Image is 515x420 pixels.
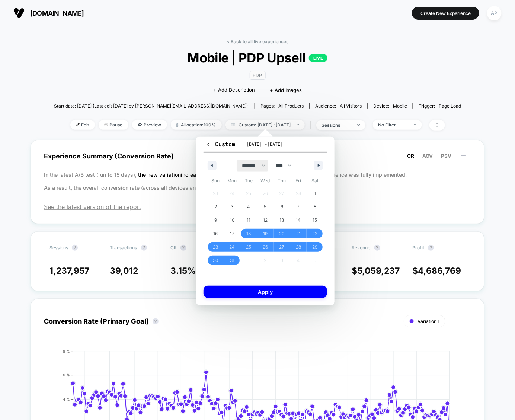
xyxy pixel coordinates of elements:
div: AP [487,6,502,20]
span: $ [412,266,461,276]
span: Tue [240,175,257,187]
img: Visually logo [13,7,25,19]
button: AOV [420,153,435,159]
span: Thu [274,175,290,187]
p: LIVE [309,54,327,62]
button: 19 [257,227,274,240]
span: mobile [393,103,407,109]
img: end [414,124,416,125]
span: Fri [290,175,307,187]
button: Apply [204,286,327,298]
span: 25 [246,240,251,254]
span: 10 [230,214,234,227]
span: 17 [230,227,234,240]
span: 7 [297,200,300,214]
img: edit [76,123,80,126]
span: Edit [70,120,95,130]
span: All Visitors [340,103,362,109]
span: all products [278,103,304,109]
button: 12 [257,214,274,227]
span: 1,237,957 [49,266,89,276]
button: 3 [224,200,241,214]
span: Sessions [49,245,68,250]
button: 1 [307,187,323,200]
span: Allocation: 100% [171,120,222,130]
span: See the latest version of the report [44,203,471,211]
span: 20 [279,227,285,240]
span: 1 [314,187,316,200]
span: 22 [313,227,318,240]
button: [DOMAIN_NAME] [11,7,86,19]
button: 11 [240,214,257,227]
button: 9 [207,214,224,227]
button: 21 [290,227,307,240]
p: In the latest A/B test (run for 15 days), before the experience was fully implemented. As a resul... [44,168,471,194]
span: Experience Summary (Conversion Rate) [44,148,471,164]
span: [DOMAIN_NAME] [30,9,84,17]
button: 26 [257,240,274,254]
button: CR [405,153,416,159]
span: 4,686,769 [418,266,461,276]
span: 14 [296,214,301,227]
span: the new variation increased the conversion rate (CR) by 6.22 % [138,171,293,178]
span: 39,012 [110,266,138,276]
span: Mon [224,175,241,187]
span: 15 [313,214,317,227]
span: | [308,120,316,131]
button: 18 [240,227,257,240]
button: 8 [307,200,323,214]
span: 2 [214,200,217,214]
button: ? [141,245,147,251]
button: 27 [274,240,290,254]
button: 20 [274,227,290,240]
a: < Back to all live experiences [227,39,288,44]
button: 16 [207,227,224,240]
span: 8 [314,200,316,214]
div: No Filter [378,122,408,128]
span: Preview [132,120,167,130]
button: 17 [224,227,241,240]
span: 31 [230,254,234,267]
span: 21 [296,227,301,240]
span: 13 [280,214,284,227]
span: Transactions [110,245,137,250]
span: + Add Description [213,86,255,94]
button: ? [180,245,186,251]
span: Profit [412,245,424,250]
span: Sat [307,175,323,187]
button: 23 [207,240,224,254]
span: Start date: [DATE] (Last edit [DATE] by [PERSON_NAME][EMAIL_ADDRESS][DOMAIN_NAME]) [54,103,248,109]
span: $ [352,266,400,276]
button: 29 [307,240,323,254]
div: Trigger: [419,103,461,109]
span: PSV [441,153,451,159]
span: 9 [214,214,217,227]
div: sessions [322,122,352,128]
button: AP [485,6,504,21]
span: 3.15 % [170,266,196,276]
span: 12 [263,214,268,227]
span: AOV [422,153,433,159]
span: Device: [367,103,413,109]
span: 28 [296,240,301,254]
span: 23 [213,240,218,254]
span: 11 [247,214,250,227]
button: Custom[DATE] -[DATE] [204,140,327,153]
button: 10 [224,214,241,227]
tspan: 6 % [63,373,70,377]
button: 25 [240,240,257,254]
img: rebalance [176,123,179,127]
button: ? [72,245,78,251]
span: [DATE] - [DATE] [246,141,283,147]
button: 24 [224,240,241,254]
span: Pause [99,120,128,130]
span: 30 [213,254,218,267]
span: Page Load [439,103,461,109]
span: PDP [250,71,266,80]
span: 4 [247,200,250,214]
button: ? [374,245,380,251]
tspan: 8 % [63,349,70,353]
span: 16 [213,227,218,240]
button: 5 [257,200,274,214]
button: 15 [307,214,323,227]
